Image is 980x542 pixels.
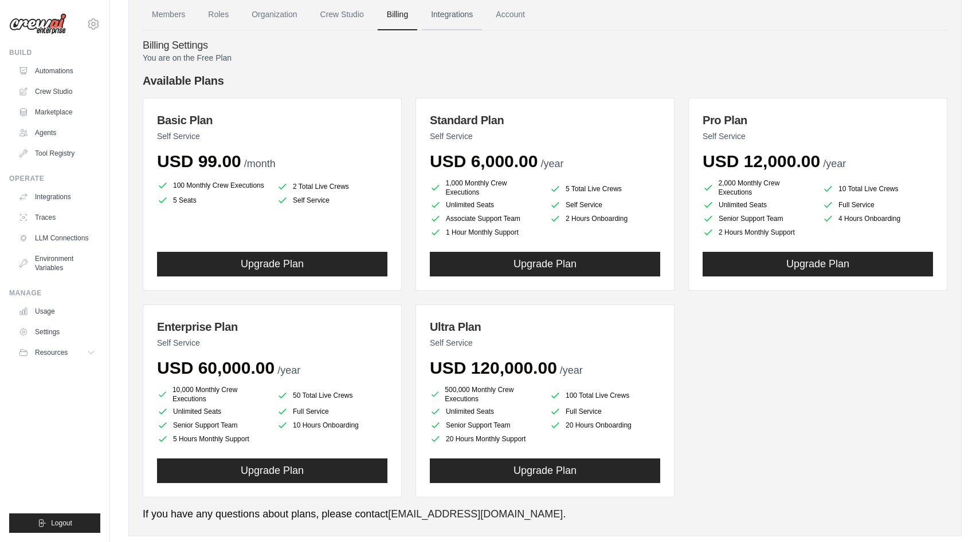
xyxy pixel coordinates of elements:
[157,458,387,483] button: Upgrade Plan
[430,337,660,349] p: Self Service
[14,229,100,247] a: LLM Connections
[277,365,300,376] span: /year
[9,13,66,35] img: Logo
[822,181,933,197] li: 10 Total Live Crews
[277,387,387,403] li: 50 Total Live Crews
[143,73,947,89] h4: Available Plans
[430,199,540,211] li: Unlimited Seats
[9,48,100,57] div: Build
[703,152,820,171] span: USD 12,000.00
[430,130,660,142] p: Self Service
[430,227,540,238] li: 1 Hour Monthly Support
[14,103,100,121] a: Marketplace
[143,39,947,52] h4: Billing Settings
[143,507,947,522] p: If you have any questions about plans, please contact .
[157,420,268,431] li: Senior Support Team
[550,181,660,197] li: 5 Total Live Crews
[157,319,387,335] h3: Enterprise Plan
[51,519,72,528] span: Logout
[550,387,660,403] li: 100 Total Live Crews
[550,406,660,417] li: Full Service
[430,152,538,171] span: USD 6,000.00
[430,358,557,377] span: USD 120,000.00
[9,288,100,298] div: Manage
[277,420,387,431] li: 10 Hours Onboarding
[430,458,660,483] button: Upgrade Plan
[560,365,583,376] span: /year
[388,508,563,520] a: [EMAIL_ADDRESS][DOMAIN_NAME]
[9,174,100,183] div: Operate
[14,188,100,206] a: Integrations
[157,358,275,377] span: USD 60,000.00
[430,420,540,431] li: Senior Support Team
[157,152,241,171] span: USD 99.00
[14,144,100,163] a: Tool Registry
[157,337,387,349] p: Self Service
[157,195,268,206] li: 5 Seats
[822,199,933,211] li: Full Service
[14,82,100,101] a: Crew Studio
[550,199,660,211] li: Self Service
[244,158,276,169] span: /month
[703,252,933,276] button: Upgrade Plan
[430,213,540,224] li: Associate Support Team
[157,406,268,417] li: Unlimited Seats
[703,179,813,197] li: 2,000 Monthly Crew Executions
[277,181,387,192] li: 2 Total Live Crews
[823,158,846,169] span: /year
[430,112,660,128] h3: Standard Plan
[277,195,387,206] li: Self Service
[430,406,540,417] li: Unlimited Seats
[14,250,100,277] a: Environment Variables
[9,513,100,533] button: Logout
[703,213,813,224] li: Senior Support Team
[277,406,387,417] li: Full Service
[430,252,660,276] button: Upgrade Plan
[157,433,268,445] li: 5 Hours Monthly Support
[703,199,813,211] li: Unlimited Seats
[157,179,268,192] li: 100 Monthly Crew Executions
[157,385,268,403] li: 10,000 Monthly Crew Executions
[430,433,540,445] li: 20 Hours Monthly Support
[703,112,933,128] h3: Pro Plan
[14,302,100,321] a: Usage
[157,112,387,128] h3: Basic Plan
[550,420,660,431] li: 20 Hours Onboarding
[430,385,540,403] li: 500,000 Monthly Crew Executions
[157,130,387,142] p: Self Service
[14,124,100,142] a: Agents
[703,227,813,238] li: 2 Hours Monthly Support
[14,343,100,362] button: Resources
[14,62,100,80] a: Automations
[703,130,933,142] p: Self Service
[540,158,563,169] span: /year
[14,208,100,227] a: Traces
[923,487,980,542] iframe: Chat Widget
[157,252,387,276] button: Upgrade Plan
[822,213,933,224] li: 4 Hours Onboarding
[35,348,68,357] span: Resources
[430,179,540,197] li: 1,000 Monthly Crew Executions
[143,52,947,64] p: You are on the Free Plan
[430,319,660,335] h3: Ultra Plan
[14,323,100,341] a: Settings
[550,213,660,224] li: 2 Hours Onboarding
